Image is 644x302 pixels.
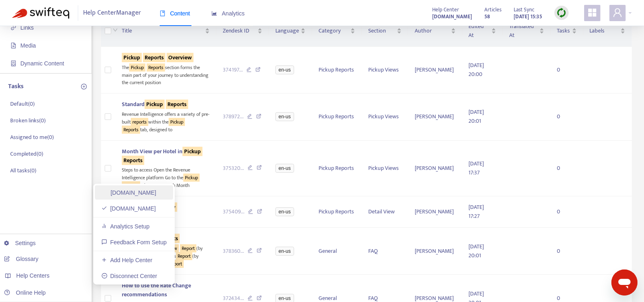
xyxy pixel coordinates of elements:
strong: [DOMAIN_NAME] [432,12,472,21]
a: Disconnect Center [101,273,157,279]
span: en-us [275,65,294,74]
span: Content [160,10,190,17]
td: General [312,228,362,274]
sqkw: Overview [167,53,193,62]
p: Assigned to me ( 0 ) [10,133,54,141]
span: appstore [587,8,597,17]
sqkw: Reports [166,100,188,109]
td: [PERSON_NAME] [408,196,462,228]
span: Author [415,26,449,35]
p: All tasks ( 0 ) [10,166,36,175]
td: 0 [551,228,583,274]
span: en-us [275,112,294,121]
td: Pickup Reports [312,47,362,93]
a: Glossary [4,256,38,262]
span: [DATE] 17:27 [469,202,484,221]
span: Title [122,26,203,35]
span: 375409 ... [223,207,244,216]
th: Edited At [462,15,503,47]
div: The section forms the main part of your journey to understanding the current position [122,62,210,87]
span: Labels [590,26,619,35]
span: Analytics [211,10,245,17]
span: Media [20,42,36,49]
span: user [613,8,622,17]
span: Help Center [432,5,459,14]
p: Completed ( 0 ) [10,150,43,158]
sqkw: Pickup [145,100,165,109]
sqkw: reports [131,118,148,126]
span: [DATE] 20:01 [469,242,484,260]
th: Tasks [551,15,583,47]
span: 378972 ... [223,112,244,121]
span: Section [368,26,395,35]
span: 378360 ... [223,247,244,256]
p: Tasks [8,82,24,91]
strong: [DATE] 15:35 [514,12,542,21]
sqkw: Pickup [183,174,200,182]
p: Default ( 0 ) [10,100,35,108]
p: Broken links ( 0 ) [10,116,46,125]
span: Dynamic Content [20,60,64,67]
sqkw: Pickup [129,63,145,72]
span: Last Sync [514,5,534,14]
span: [DATE] 20:00 [469,61,484,79]
span: en-us [275,207,294,216]
span: Help Center Manager [84,5,141,21]
sqkw: Report [180,244,196,252]
sqkw: Report [167,260,184,268]
span: Articles [484,5,501,14]
span: Edited At [469,22,490,40]
td: 0 [551,47,583,93]
th: Category [312,15,362,47]
div: Steps to access Open the Revenue Intelligence platform Go to the tab You can reach Month [122,165,210,189]
th: Labels [583,15,632,47]
a: [DOMAIN_NAME] [101,189,156,196]
td: Pickup Views [362,47,408,93]
span: book [160,11,165,16]
span: Standard [122,100,188,109]
th: Translated At [503,15,551,47]
td: [PERSON_NAME] [408,228,462,274]
td: 0 [551,196,583,228]
a: [DOMAIN_NAME] [432,12,472,21]
img: sync.dc5367851b00ba804db3.png [556,8,567,18]
span: Links [20,24,34,31]
sqkw: Pickup [122,53,142,62]
td: [PERSON_NAME] [408,47,462,93]
sqkw: Reports [122,156,144,165]
span: Help Centers [16,272,50,279]
a: Feedback Form Setup [101,239,167,246]
th: Author [408,15,462,47]
td: 0 [551,141,583,196]
td: Pickup Reports [312,196,362,228]
sqkw: Report [176,252,192,260]
span: en-us [275,164,294,173]
td: FAQ [362,228,408,274]
td: Pickup Reports [312,141,362,196]
td: Detail View [362,196,408,228]
sqkw: Reports [143,53,165,62]
td: Pickup Views [362,141,408,196]
a: Analytics Setup [101,223,149,230]
span: down [113,28,118,33]
sqkw: Reports [122,126,140,134]
div: Revenue Intelligence offers a variety of pre-built within the tab, designed to [122,109,210,133]
a: Add Help Center [101,257,152,263]
th: Section [362,15,408,47]
span: [DATE] 17:37 [469,159,484,177]
td: [PERSON_NAME] [408,93,462,140]
span: Month View per Hotel in [122,147,202,165]
span: Tasks [557,26,570,35]
span: area-chart [211,11,217,16]
strong: 58 [484,12,490,21]
span: plus-circle [81,84,87,89]
sqkw: Pickup [182,147,202,156]
th: Language [269,15,312,47]
sqkw: Pickup [169,118,185,126]
span: [DATE] 20:01 [469,107,484,126]
a: Settings [4,240,36,246]
span: file-image [11,43,16,48]
span: link [11,25,16,30]
span: Category [319,26,349,35]
span: How to use the Rate Change recommendations [122,281,191,299]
